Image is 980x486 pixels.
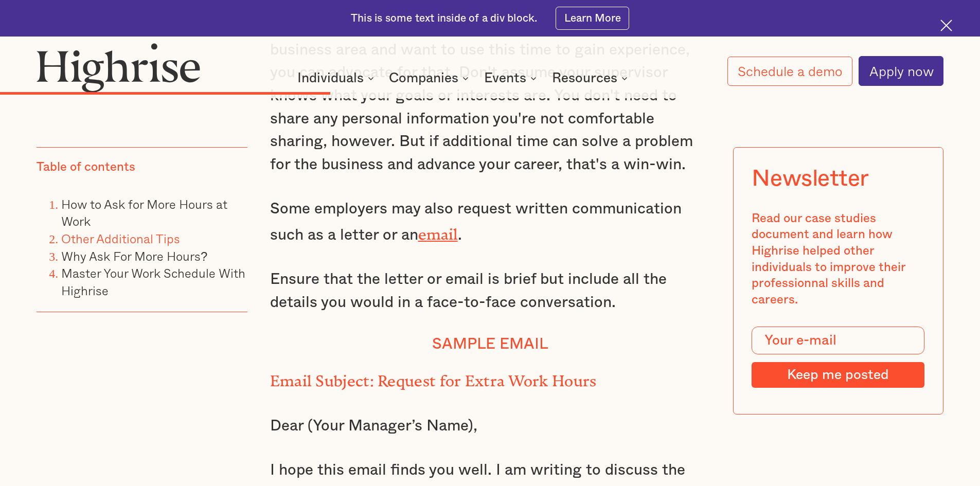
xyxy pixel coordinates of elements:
div: Individuals [297,72,377,84]
div: Events [484,72,526,84]
h4: Sample Email [270,335,710,354]
img: Cross icon [940,20,952,31]
a: How to Ask for More Hours at Work [61,194,227,231]
a: email [418,226,458,236]
a: Master Your Work Schedule With Highrise [61,264,245,300]
div: Read our case studies document and learn how Highrise helped other individuals to improve their p... [752,211,924,309]
strong: Email Subject: Request for Extra Work Hours [270,372,597,382]
a: Why Ask For More Hours? [61,246,207,265]
p: Dear (Your Manager’s Name), [270,415,710,438]
div: This is some text inside of a div block. [351,11,537,26]
div: Events [484,72,540,84]
a: Schedule a demo [727,57,853,86]
a: Other Additional Tips [61,229,180,248]
input: Keep me posted [752,362,924,388]
p: Ensure that the letter or email is brief but include all the details you would in a face-to-face ... [270,268,710,314]
div: Companies [389,72,458,84]
a: Apply now [859,56,943,86]
div: Resources [552,72,631,84]
form: Modal Form [752,327,924,388]
img: Highrise logo [37,43,200,92]
div: Resources [552,72,617,84]
p: Some employers may also request written communication such as a letter or an . [270,197,710,246]
div: Companies [389,72,472,84]
input: Your e-mail [752,327,924,355]
div: Individuals [297,72,364,84]
div: Table of contents [37,160,135,176]
a: Learn More [556,7,629,30]
div: Newsletter [752,166,869,192]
